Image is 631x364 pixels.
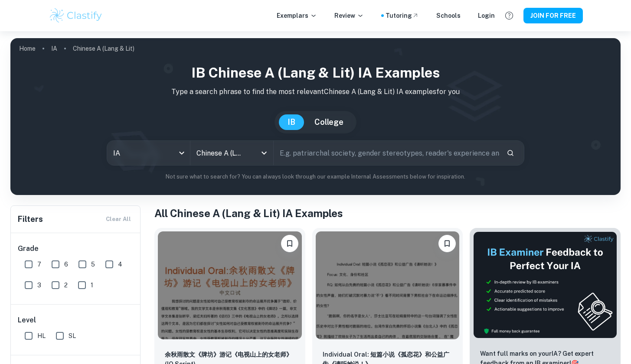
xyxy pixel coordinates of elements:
[306,114,352,130] button: College
[91,280,93,290] span: 1
[107,141,190,165] div: IA
[503,146,518,160] button: Search
[91,260,95,269] span: 5
[18,244,134,254] h6: Grade
[37,331,46,341] span: HL
[316,231,460,339] img: Chinese A (Lang & Lit) IA example thumbnail: Individual Oral: 短篇小说《孤恋花》和公益广告《请听她说！》
[277,11,317,20] p: Exemplars
[438,235,456,252] button: Please log in to bookmark exemplars
[281,235,298,252] button: Please log in to bookmark exemplars
[37,260,41,269] span: 7
[386,11,419,20] a: Tutoring
[523,8,583,23] button: JOIN FOR FREE
[436,11,461,20] a: Schools
[118,260,122,269] span: 4
[64,280,68,290] span: 2
[51,42,57,55] a: IA
[73,44,134,53] p: Chinese A (Lang & Lit)
[502,8,517,23] button: Help and Feedback
[158,231,302,339] img: Chinese A (Lang & Lit) IA example thumbnail: 余秋雨散文《牌坊》游记《电视山上的女老师》(IO Script)
[69,331,76,341] span: SL
[334,11,364,20] p: Review
[37,280,41,290] span: 3
[17,87,614,97] p: Type a search phrase to find the most relevant Chinese A (Lang & Lit) IA examples for you
[258,147,270,159] button: Open
[154,205,621,221] h1: All Chinese A (Lang & Lit) IA Examples
[473,231,617,338] img: Thumbnail
[10,38,621,195] img: profile cover
[64,260,68,269] span: 6
[279,114,304,130] button: IB
[478,11,495,20] a: Login
[49,7,104,24] img: Clastify logo
[17,62,614,83] h1: IB Chinese A (Lang & Lit) IA examples
[17,172,614,181] p: Not sure what to search for? You can always look through our example Internal Assessments below f...
[18,213,43,225] h6: Filters
[18,315,134,325] h6: Level
[274,141,499,165] input: E.g. patriarchal society, gender stereotypes, reader's experience analysis...
[19,42,36,55] a: Home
